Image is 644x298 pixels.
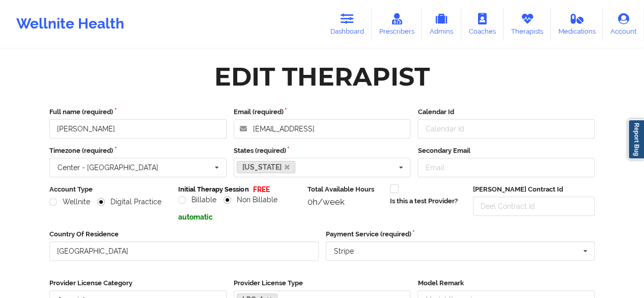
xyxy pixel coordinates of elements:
[417,278,595,288] label: Model Remark
[234,146,411,156] label: States (required)
[237,161,296,173] a: [US_STATE]
[234,119,411,139] input: Email address
[307,197,383,207] div: 0h/week
[49,278,227,288] label: Provider License Category
[307,184,383,195] label: Total Available Hours
[628,119,644,159] a: Report Bug
[178,196,216,204] label: Billable
[58,164,158,171] div: Center - [GEOGRAPHIC_DATA]
[49,184,171,195] label: Account Type
[473,197,595,216] input: Deel Contract Id
[223,196,277,204] label: Non Billable
[461,7,503,41] a: Coaches
[49,146,227,156] label: Timezone (required)
[234,107,411,117] label: Email (required)
[49,229,319,239] label: Country Of Residence
[334,248,354,255] div: Stripe
[97,198,161,206] label: Digital Practice
[214,61,430,93] div: Edit Therapist
[234,278,411,288] label: Provider License Type
[551,7,603,41] a: Medications
[417,158,595,177] input: Email
[49,198,90,206] label: Wellnite
[603,7,644,41] a: Account
[503,7,551,41] a: Therapists
[372,7,422,41] a: Prescribers
[178,184,248,195] label: Initial Therapy Session
[49,107,227,117] label: Full name (required)
[253,184,270,195] p: FREE
[49,119,227,139] input: Full name
[323,7,372,41] a: Dashboard
[417,146,595,156] label: Secondary Email
[326,229,595,239] label: Payment Service (required)
[417,107,595,117] label: Calendar Id
[417,119,595,139] input: Calendar Id
[390,196,458,206] label: Is this a test Provider?
[422,7,461,41] a: Admins
[473,184,595,195] label: [PERSON_NAME] Contract Id
[178,212,300,222] p: automatic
